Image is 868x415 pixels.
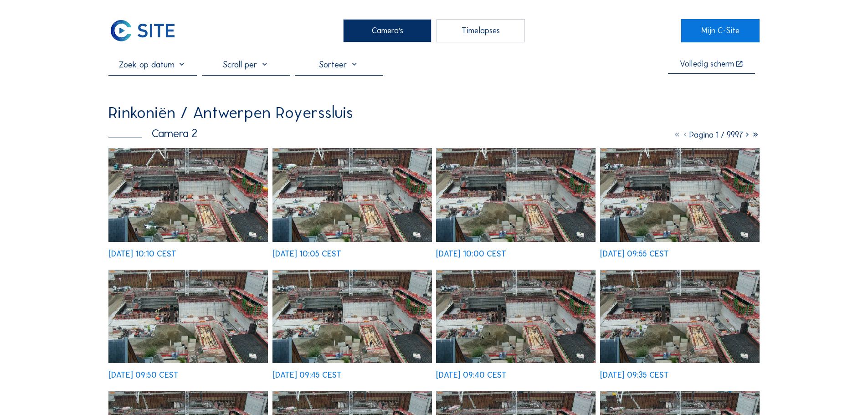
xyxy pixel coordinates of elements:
a: Mijn C-Site [681,19,759,42]
div: Rinkoniën / Antwerpen Royerssluis [108,104,353,121]
div: [DATE] 10:00 CEST [436,250,506,258]
div: [DATE] 09:35 CEST [600,371,669,379]
div: [DATE] 09:40 CEST [436,371,507,379]
img: image_52725012 [108,270,268,363]
img: image_52725397 [272,148,432,241]
div: Camera 2 [108,128,197,139]
div: [DATE] 10:10 CEST [108,250,176,258]
span: Pagina 1 / 9997 [689,130,743,140]
input: Zoek op datum 󰅀 [108,59,197,70]
img: image_52725550 [108,148,268,241]
img: image_52725168 [600,148,760,241]
img: image_52724845 [272,270,432,363]
img: image_52724761 [436,270,596,363]
div: [DATE] 09:50 CEST [108,371,179,379]
img: C-SITE Logo [108,19,177,42]
div: [DATE] 09:45 CEST [272,371,342,379]
div: Timelapses [437,19,525,42]
div: [DATE] 10:05 CEST [272,250,341,258]
img: image_52724605 [600,270,760,363]
div: Camera's [343,19,431,42]
img: image_52725314 [436,148,596,241]
div: [DATE] 09:55 CEST [600,250,669,258]
a: C-SITE Logo [108,19,186,42]
div: Volledig scherm [680,60,734,69]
